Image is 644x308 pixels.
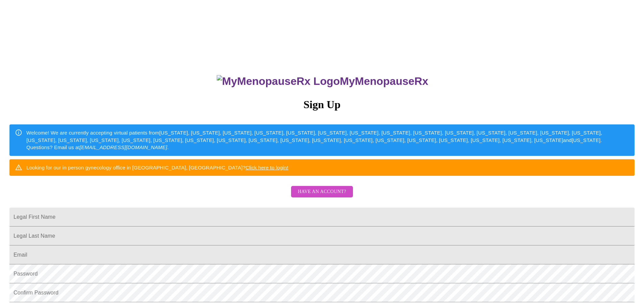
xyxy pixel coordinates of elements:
[9,98,635,111] h3: Sign Up
[26,126,629,153] div: Welcome! We are currently accepting virtual patients from [US_STATE], [US_STATE], [US_STATE], [US...
[289,193,355,199] a: Have an account?
[291,186,353,198] button: Have an account?
[80,144,167,150] em: [EMAIL_ADDRESS][DOMAIN_NAME]
[245,165,288,170] a: Click here to login!
[10,75,635,88] h3: MyMenopauseRx
[298,188,346,196] span: Have an account?
[217,75,340,88] img: MyMenopauseRx Logo
[26,161,288,174] div: Looking for our in person gynecology office in [GEOGRAPHIC_DATA], [GEOGRAPHIC_DATA]?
